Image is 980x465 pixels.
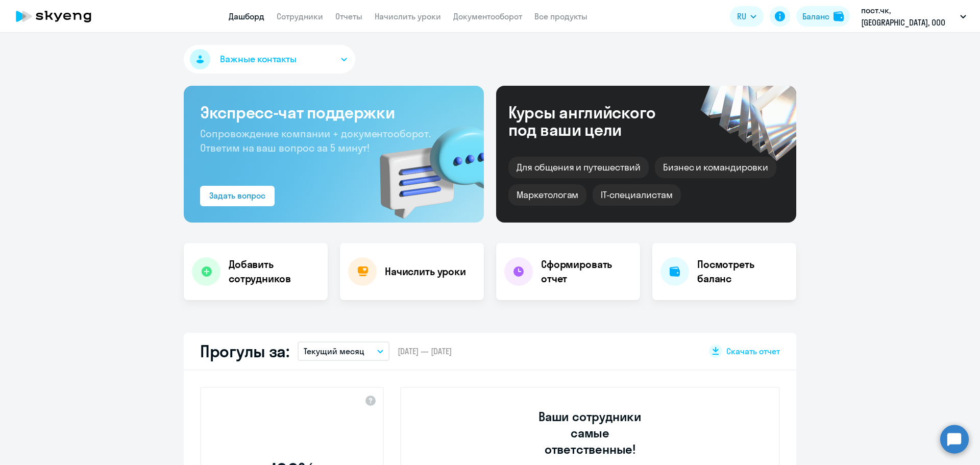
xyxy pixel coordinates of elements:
[335,11,362,21] a: Отчеты
[534,11,587,21] a: Все продукты
[726,346,780,357] span: Скачать отчет
[304,345,364,357] p: Текущий месяц
[697,257,788,286] h4: Посмотреть баланс
[737,10,746,22] span: RU
[593,184,680,206] div: IT-специалистам
[200,186,275,206] button: Задать вопрос
[453,11,522,21] a: Документооборот
[802,10,829,22] div: Баланс
[220,53,297,66] span: Важные контакты
[861,4,956,29] p: пост.чк, [GEOGRAPHIC_DATA], ООО
[508,184,586,206] div: Маркетологам
[385,264,466,279] h4: Начислить уроки
[508,104,683,138] div: Курсы английского под ваши цели
[398,346,452,357] span: [DATE] — [DATE]
[834,11,844,21] img: balance
[209,189,265,202] div: Задать вопрос
[796,6,850,27] button: Балансbalance
[375,11,441,21] a: Начислить уроки
[525,408,656,457] h3: Ваши сотрудники самые ответственные!
[298,341,389,361] button: Текущий месяц
[655,157,776,178] div: Бизнес и командировки
[229,257,320,286] h4: Добавить сотрудников
[508,157,649,178] div: Для общения и путешествий
[200,341,289,361] h2: Прогулы за:
[277,11,323,21] a: Сотрудники
[184,45,355,74] button: Важные контакты
[229,11,264,21] a: Дашборд
[730,6,764,27] button: RU
[200,127,431,154] span: Сопровождение компании + документооборот. Ответим на ваш вопрос за 5 минут!
[200,102,468,123] h3: Экспресс-чат поддержки
[856,4,971,29] button: пост.чк, [GEOGRAPHIC_DATA], ООО
[365,108,484,223] img: bg-img
[541,257,632,286] h4: Сформировать отчет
